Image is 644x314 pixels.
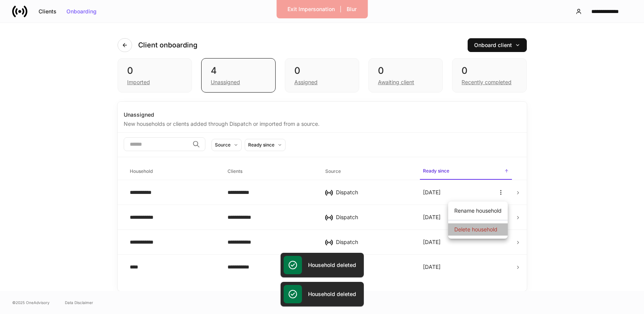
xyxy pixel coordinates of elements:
h5: Household deleted [308,290,356,298]
div: Blur [347,7,357,12]
p: Delete household [454,226,497,233]
h5: Household deleted [308,261,356,269]
div: Exit Impersonation [287,7,335,12]
li: Rename household [448,205,508,217]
